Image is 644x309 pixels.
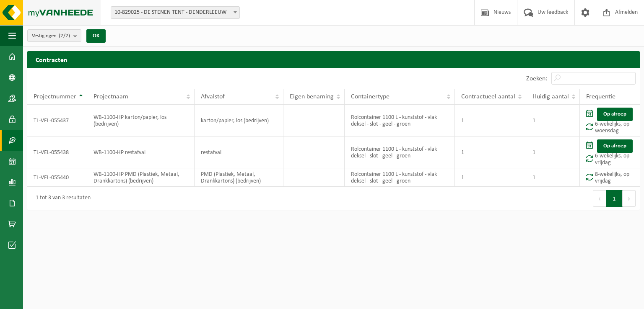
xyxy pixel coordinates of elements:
count: (2/2) [59,33,70,39]
div: 1 tot 3 van 3 resultaten [31,191,91,206]
td: 1 [455,136,526,168]
button: 1 [606,190,623,207]
td: Rolcontainer 1100 L - kunststof - vlak deksel - slot - geel - groen [345,168,455,187]
td: 6-wekelijks, op vrijdag [580,136,640,168]
h2: Contracten [27,51,640,67]
td: 8-wekelijks, op vrijdag [580,168,640,187]
a: Op afroep [597,108,633,121]
a: Op afroep [597,139,633,153]
td: 1 [455,168,526,187]
td: 1 [455,105,526,136]
td: 1 [526,168,580,187]
td: Rolcontainer 1100 L - kunststof - vlak deksel - slot - geel - groen [345,105,455,136]
td: WB-1100-HP karton/papier, los (bedrijven) [87,105,195,136]
button: Next [623,190,636,207]
td: Rolcontainer 1100 L - kunststof - vlak deksel - slot - geel - groen [345,136,455,168]
td: karton/papier, los (bedrijven) [195,105,283,136]
span: Eigen benaming [290,93,334,100]
span: 10-829025 - DE STENEN TENT - DENDERLEEUW [111,7,239,18]
span: Frequentie [586,93,615,100]
td: restafval [195,136,283,168]
label: Zoeken: [526,75,547,82]
span: Afvalstof [201,93,225,100]
span: Projectnaam [93,93,128,100]
span: 10-829025 - DE STENEN TENT - DENDERLEEUW [111,6,240,19]
td: TL-VEL-055437 [27,105,87,136]
span: Vestigingen [32,30,70,42]
td: 6-wekelijks, op woensdag [580,105,640,136]
td: 1 [526,136,580,168]
span: Containertype [351,93,390,100]
td: WB-1100-HP restafval [87,136,195,168]
td: PMD (Plastiek, Metaal, Drankkartons) (bedrijven) [195,168,283,187]
span: Huidig aantal [532,93,569,100]
td: TL-VEL-055440 [27,168,87,187]
button: Previous [593,190,606,207]
button: Vestigingen(2/2) [27,29,81,42]
span: Projectnummer [34,93,76,100]
td: 1 [526,105,580,136]
button: OK [86,29,106,43]
td: TL-VEL-055438 [27,136,87,168]
span: Contractueel aantal [461,93,515,100]
td: WB-1100-HP PMD (Plastiek, Metaal, Drankkartons) (bedrijven) [87,168,195,187]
